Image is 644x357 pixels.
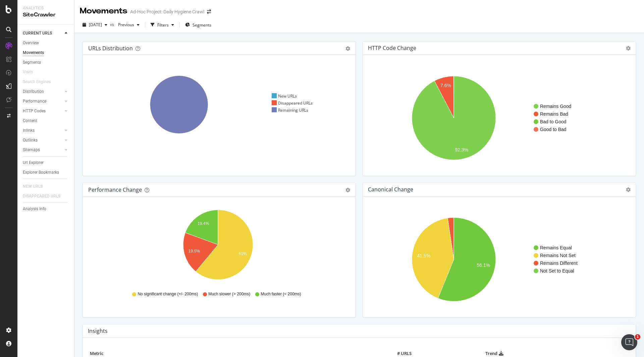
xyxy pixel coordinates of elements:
div: Distribution [23,88,44,95]
a: Search Engines [23,78,57,85]
div: Content [23,117,37,124]
button: Segments [182,19,214,30]
a: DISAPPEARED URLS [23,193,67,200]
div: Analysis Info [23,205,46,213]
div: Visits [23,69,33,76]
span: 2025 Oct. 7th [89,22,102,27]
div: SiteCrawler [23,11,69,19]
div: Filters [157,22,169,28]
a: Sitemaps [23,146,63,154]
div: Movements [80,5,127,17]
a: Visits [23,69,40,76]
a: Outlinks [23,137,63,144]
a: Inlinks [23,127,63,134]
button: Filters [148,19,177,30]
a: Performance [23,98,63,105]
span: Previous [115,22,134,27]
text: Remains Good [540,104,571,109]
div: Ad-Hoc Project: Daily Hygiene Crawl [130,8,204,15]
div: Segments [23,59,41,66]
text: Good to Bad [540,127,567,132]
svg: A chart. [368,66,628,170]
span: 1 [635,334,640,340]
text: Bad to Good [540,119,567,124]
div: Disappeared URLs [272,100,313,106]
h4: HTTP Code Change [368,44,416,53]
text: Remains Different [540,260,578,266]
text: Remains Not Set [540,253,576,258]
span: Much slower (> 200ms) [208,291,250,297]
div: Outlinks [23,137,38,144]
a: Explorer Bookmarks [23,169,69,176]
a: HTTP Codes [23,108,63,115]
i: Options [626,187,631,192]
iframe: Intercom live chat [621,334,637,350]
div: Url Explorer [23,159,44,166]
a: Distribution [23,88,63,95]
div: Remaining URLs [272,107,309,113]
text: 7.6% [440,83,451,88]
span: No significant change (+/- 200ms) [138,291,198,297]
a: Segments [23,59,69,66]
text: Remains Bad [540,111,568,117]
div: Inlinks [23,127,35,134]
div: CURRENT URLS [23,30,52,37]
a: Url Explorer [23,159,69,166]
div: gear [345,46,350,51]
div: DISAPPEARED URLS [23,193,60,200]
i: Options [626,46,631,51]
div: Analytics [23,5,69,11]
text: Remains Equal [540,245,572,250]
div: New URLs [272,93,297,99]
text: 19.6% [189,249,200,254]
div: Performance Change [88,186,142,193]
a: Movements [23,49,69,56]
text: 19.4% [198,222,209,226]
div: Sitemaps [23,146,40,154]
div: arrow-right-arrow-left [207,9,211,14]
text: 92.3% [455,147,468,153]
div: NEW URLS [23,183,43,190]
svg: A chart. [88,207,348,285]
div: gear [345,188,350,192]
a: Analysis Info [23,205,69,213]
div: Overview [23,40,39,47]
span: vs [110,21,115,27]
div: Performance [23,98,46,105]
a: Content [23,117,69,124]
div: Movements [23,49,44,56]
div: URLs Distribution [88,45,133,52]
a: CURRENT URLS [23,30,63,37]
text: 41.5% [417,253,430,259]
div: Explorer Bookmarks [23,169,59,176]
button: [DATE] [80,19,110,30]
h4: Canonical Change [368,185,413,194]
a: Overview [23,40,69,47]
span: Much faster (< 200ms) [261,291,301,297]
svg: A chart. [368,207,628,312]
h4: Insights [88,326,108,336]
a: NEW URLS [23,183,49,190]
text: Not Set to Equal [540,268,574,274]
button: Previous [115,19,142,30]
div: HTTP Codes [23,108,46,115]
div: Search Engines [23,78,51,85]
text: 56.1% [477,262,490,268]
text: 61% [239,251,247,256]
span: Segments [193,22,211,28]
